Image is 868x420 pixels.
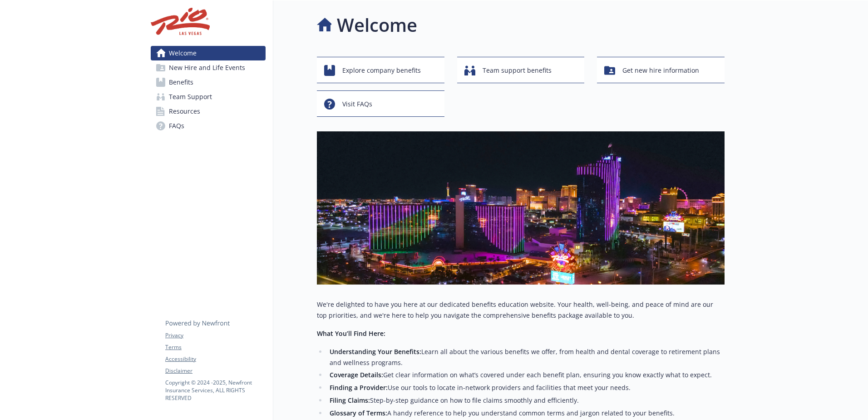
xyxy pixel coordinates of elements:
span: Welcome [169,46,197,60]
strong: Finding a Provider: [330,383,388,392]
a: Privacy [165,331,265,340]
a: Resources [151,104,266,119]
li: A handy reference to help you understand common terms and jargon related to your benefits. [327,408,725,419]
span: Explore company benefits [342,62,421,79]
strong: Coverage Details: [330,370,383,379]
p: Copyright © 2024 - 2025 , Newfront Insurance Services, ALL RIGHTS RESERVED [165,379,265,402]
li: Step-by-step guidance on how to file claims smoothly and efficiently. [327,395,725,406]
span: Benefits [169,75,193,90]
button: Explore company benefits [317,57,444,83]
a: Welcome [151,46,266,60]
span: New Hire and Life Events [169,60,245,75]
button: Team support benefits [457,57,585,83]
h1: Welcome [337,11,417,39]
span: Resources [169,104,200,119]
a: New Hire and Life Events [151,60,266,75]
img: overview page banner [317,131,725,285]
span: Get new hire information [622,62,699,79]
a: Team Support [151,90,266,104]
a: Disclaimer [165,367,265,375]
a: Accessibility [165,355,265,363]
span: Team Support [169,90,212,104]
li: Use our tools to locate in-network providers and facilities that meet your needs. [327,382,725,393]
li: Learn all about the various benefits we offer, from health and dental coverage to retirement plan... [327,346,725,368]
a: Benefits [151,75,266,90]
strong: What You’ll Find Here: [317,329,385,338]
strong: Filing Claims: [330,396,370,405]
a: Terms [165,343,265,351]
p: We're delighted to have you here at our dedicated benefits education website. Your health, well-b... [317,299,725,321]
button: Visit FAQs [317,90,444,117]
button: Get new hire information [597,57,725,83]
span: Team support benefits [483,62,552,79]
strong: Glossary of Terms: [330,409,387,417]
strong: Understanding Your Benefits: [330,347,421,356]
span: FAQs [169,119,184,133]
li: Get clear information on what’s covered under each benefit plan, ensuring you know exactly what t... [327,370,725,380]
a: FAQs [151,119,266,133]
span: Visit FAQs [342,95,372,113]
